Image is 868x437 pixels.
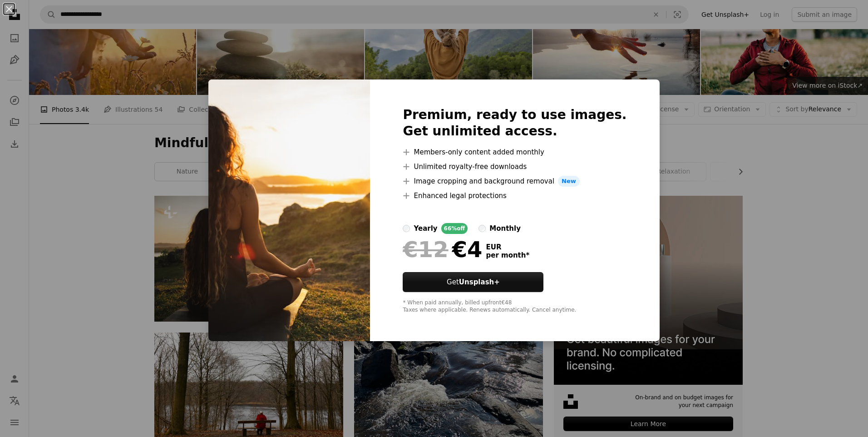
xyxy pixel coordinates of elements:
[558,176,580,187] span: New
[403,147,626,158] li: Members-only content added monthly
[489,223,521,234] div: monthly
[441,223,468,234] div: 66% off
[403,238,482,261] div: €4
[403,190,626,201] li: Enhanced legal protections
[403,272,543,292] button: GetUnsplash+
[403,161,626,172] li: Unlimited royalty-free downloads
[486,251,529,259] span: per month *
[403,225,410,232] input: yearly66%off
[486,243,529,251] span: EUR
[208,79,370,341] img: premium_photo-1682097476353-5dd9c79451a3
[459,278,500,286] strong: Unsplash+
[403,238,448,261] span: €12
[403,107,626,139] h2: Premium, ready to use images. Get unlimited access.
[403,176,626,187] li: Image cropping and background removal
[414,223,437,234] div: yearly
[478,225,486,232] input: monthly
[403,299,626,314] div: * When paid annually, billed upfront €48 Taxes where applicable. Renews automatically. Cancel any...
